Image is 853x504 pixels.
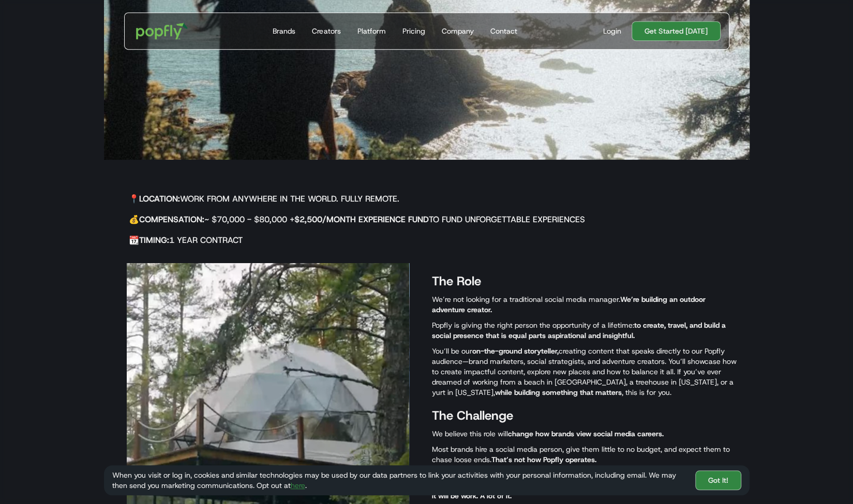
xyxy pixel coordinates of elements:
strong: Location: [139,193,180,204]
strong: The Role [432,273,481,289]
a: Platform [353,13,390,49]
a: Contact [486,13,521,49]
div: Contact [490,26,517,36]
div: Platform [357,26,385,36]
a: home [129,16,196,47]
div: Creators [312,26,340,36]
p: We’re not looking for a traditional social media manager. [432,294,739,315]
strong: Timing: [139,235,169,246]
h5: 📆 1 year contract [129,234,601,247]
a: Creators [308,13,345,49]
div: Login [603,26,621,36]
h5: 💰 ~ $70,000 - $80,000 + to fund unforgettable experiences [129,213,601,226]
div: Company [441,26,473,36]
strong: The Challenge [432,407,513,424]
div: Pricing [402,26,425,36]
a: Brands [268,13,300,49]
strong: $2,500/month Experience Fund [294,214,429,225]
strong: Compensation: [139,214,204,225]
strong: change how brands view social media careers. [508,429,664,438]
strong: while building something that matters [495,388,622,397]
a: here [291,481,305,490]
p: Most brands hire a social media person, give them little to no budget, and expect them to chase l... [432,444,739,465]
a: Pricing [398,13,429,49]
p: Popfly is giving the right person the opportunity of a lifetime: [432,320,739,341]
div: When you visit or log in, cookies and similar technologies may be used by our data partners to li... [112,470,687,491]
strong: on-the-ground storyteller, [472,346,559,356]
div: Brands [273,26,295,36]
a: Login [599,26,625,36]
p: You’ll be our creating content that speaks directly to our Popfly audience—brand marketers, socia... [432,346,739,398]
p: We believe this role will [432,429,739,439]
a: Company [437,13,477,49]
a: Get Started [DATE] [632,21,721,41]
a: Got It! [695,470,741,490]
strong: That’s not how Popfly operates. [491,455,596,464]
h5: 📍 Work from anywhere in the world. Fully remote. [129,193,601,205]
